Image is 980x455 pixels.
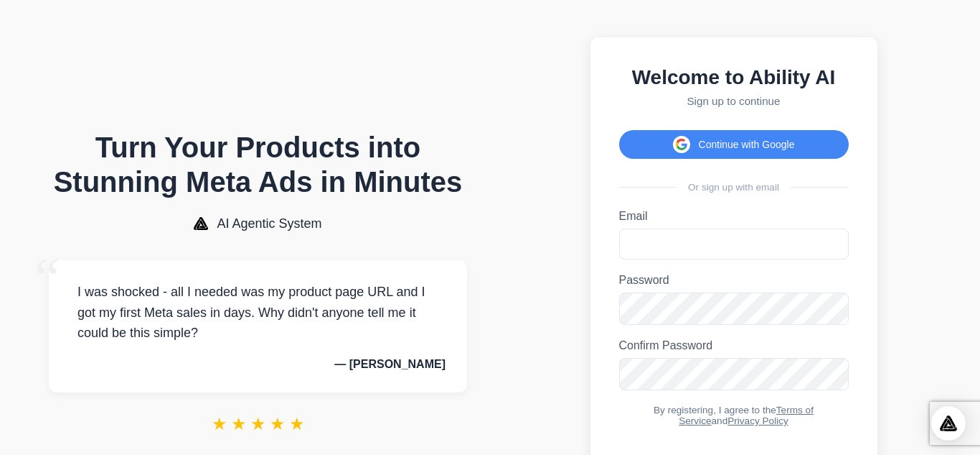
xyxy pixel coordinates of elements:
[70,358,446,371] p: — [PERSON_NAME]
[619,405,849,426] div: By registering, I agree to the and
[212,414,227,434] span: ★
[194,217,208,230] img: AI Agentic System Logo
[619,95,849,107] p: Sign up to continue
[70,282,446,344] p: I was shocked - all I needed was my product page URL and I got my first Meta sales in days. Why d...
[270,414,286,434] span: ★
[619,182,849,193] div: Or sign up with email
[231,414,247,434] span: ★
[931,406,966,441] div: Open Intercom Messenger
[289,414,305,434] span: ★
[619,130,849,159] button: Continue with Google
[619,210,849,223] label: Email
[217,216,321,231] span: AI Agentic System
[619,66,849,89] h2: Welcome to Ability AI
[250,414,266,434] span: ★
[679,405,814,426] a: Terms of Service
[727,415,788,426] a: Privacy Policy
[34,246,60,311] span: “
[619,339,849,352] label: Confirm Password
[49,130,467,199] h1: Turn Your Products into Stunning Meta Ads in Minutes
[619,274,849,287] label: Password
